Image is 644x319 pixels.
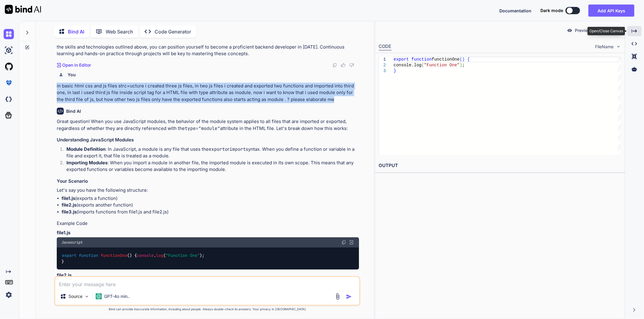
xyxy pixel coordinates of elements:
button: Add API Keys [588,5,634,17]
strong: file2.js [57,272,72,278]
button: Documentation [499,8,531,14]
p: in basic html css and js files strc=ucture i created three js files, in two js files i created an... [57,83,359,103]
p: Backend development is a multifaceted field that requires a solid understanding of various techno... [57,37,359,57]
div: CODE [379,43,392,50]
img: copy [341,240,346,245]
p: Code Generator [155,28,191,35]
h3: Your Scenario [57,178,359,185]
img: copy [332,63,337,68]
h6: Bind AI [66,108,81,114]
div: 2 [379,62,386,68]
div: 3 [379,68,386,74]
span: console.log [394,63,421,68]
span: ) [460,63,462,68]
img: icon [346,294,352,300]
span: ( [460,57,462,62]
span: "Function One" [166,253,200,258]
span: Dark mode [540,8,563,14]
img: like [341,63,346,68]
h2: OUTPUT [375,159,625,173]
img: Pick Models [84,294,89,299]
p: Let's say you have the following structure: [57,187,359,194]
p: GPT-4o min.. [104,293,130,299]
span: "Function One" [424,63,460,68]
img: ai-studio [4,45,14,55]
img: preview [567,28,572,33]
span: Javascript [62,240,83,245]
span: log [156,253,163,258]
span: ( [421,63,424,68]
img: chevron down [616,44,621,49]
h6: You [68,72,76,78]
h3: Understanding JavaScript Modules [57,137,359,144]
p: Web Search [106,28,133,35]
p: Source [69,293,82,299]
code: type="module" [185,125,220,131]
li: (exports another function) [62,202,359,209]
img: dislike [349,63,354,68]
li: (imports functions from file1.js and file2.js) [62,209,359,216]
p: Preview [575,27,591,33]
span: } [394,68,396,73]
span: export [62,253,76,258]
strong: file3.js [62,209,77,215]
span: functionOne [101,253,127,258]
img: githubLight [4,62,14,72]
img: settings [4,290,14,300]
span: ; [462,63,464,68]
span: FileName [595,44,614,50]
code: import [229,146,246,152]
span: function [411,57,431,62]
div: Open/Close Canvas [588,27,625,35]
p: : In JavaScript, a module is any file that uses the or syntax. When you define a function or vari... [66,146,359,159]
img: GPT-4o mini [96,293,102,299]
code: export [209,146,225,152]
div: 1 [379,57,386,62]
img: chat [4,29,14,39]
p: Bind AI [68,28,84,35]
strong: file2.js [62,202,76,208]
img: darkCloudIdeIcon [4,94,14,104]
strong: Module Definition [66,146,105,152]
span: { [467,57,469,62]
span: export [394,57,409,62]
span: ) [462,57,464,62]
strong: file1.js [57,230,70,235]
img: Open in Browser [349,240,354,245]
span: function [79,253,98,258]
span: Documentation [499,8,531,13]
img: Bind AI [5,5,41,14]
p: Great question! When you use JavaScript modules, the behavior of the module system applies to all... [57,118,359,132]
h4: Example Code [57,220,359,227]
li: (exports a function) [62,195,359,202]
img: attachment [334,293,341,300]
p: : When you import a module in another file, the imported module is executed in its own scope. Thi... [66,159,359,173]
img: premium [4,78,14,88]
code: ( ) { . ( ); } [62,252,204,265]
p: Open in Editor [62,62,91,68]
p: Bind can provide inaccurate information, including about people. Always double-check its answers.... [54,307,360,311]
strong: file1.js [62,195,75,201]
span: console [137,253,154,258]
strong: Importing Modules [66,160,107,166]
span: functionOne [432,57,460,62]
